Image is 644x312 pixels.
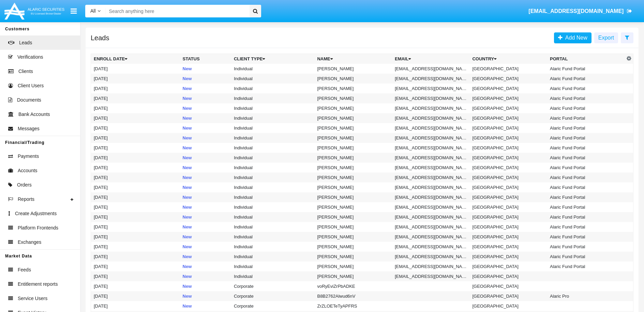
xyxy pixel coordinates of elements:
[231,212,315,222] td: Individual
[18,68,33,75] span: Clients
[547,123,625,133] td: Alaric Fund Portal
[314,212,392,222] td: [PERSON_NAME]
[469,93,547,103] td: [GEOGRAPHIC_DATA]
[547,291,625,301] td: Alaric Pro
[392,143,470,153] td: [EMAIL_ADDRESS][DOMAIN_NAME]
[314,252,392,262] td: [PERSON_NAME]
[17,181,32,189] span: Orders
[314,301,392,311] td: ZrZLOETeTyAPFRS
[231,84,315,93] td: Individual
[91,281,180,291] td: [DATE]
[180,192,231,202] td: New
[314,133,392,143] td: [PERSON_NAME]
[547,182,625,192] td: Alaric Fund Portal
[469,113,547,123] td: [GEOGRAPHIC_DATA]
[231,143,315,153] td: Individual
[392,64,470,74] td: [EMAIL_ADDRESS][DOMAIN_NAME]
[91,74,180,84] td: [DATE]
[231,252,315,262] td: Individual
[314,153,392,163] td: [PERSON_NAME]
[231,74,315,84] td: Individual
[180,143,231,153] td: New
[231,103,315,113] td: Individual
[180,252,231,262] td: New
[469,103,547,113] td: [GEOGRAPHIC_DATA]
[469,133,547,143] td: [GEOGRAPHIC_DATA]
[469,252,547,262] td: [GEOGRAPHIC_DATA]
[180,64,231,74] td: New
[18,167,38,174] span: Accounts
[3,1,65,21] img: Logo image
[231,262,315,271] td: Individual
[392,103,470,113] td: [EMAIL_ADDRESS][DOMAIN_NAME]
[547,84,625,93] td: Alaric Fund Portal
[392,54,470,64] th: Email
[91,192,180,202] td: [DATE]
[91,54,180,64] th: Enroll Date
[547,202,625,212] td: Alaric Fund Portal
[314,93,392,103] td: [PERSON_NAME]
[91,123,180,133] td: [DATE]
[469,74,547,84] td: [GEOGRAPHIC_DATA]
[314,84,392,93] td: [PERSON_NAME]
[231,54,315,64] th: Client Type
[547,143,625,153] td: Alaric Fund Portal
[180,54,231,64] th: Status
[547,103,625,113] td: Alaric Fund Portal
[469,123,547,133] td: [GEOGRAPHIC_DATA]
[469,242,547,252] td: [GEOGRAPHIC_DATA]
[180,133,231,143] td: New
[314,163,392,173] td: [PERSON_NAME]
[180,242,231,252] td: New
[392,192,470,202] td: [EMAIL_ADDRESS][DOMAIN_NAME]
[392,271,470,281] td: [EMAIL_ADDRESS][DOMAIN_NAME]
[314,232,392,242] td: [PERSON_NAME]
[231,93,315,103] td: Individual
[91,84,180,93] td: [DATE]
[314,291,392,301] td: B8B2762Alwud6nV
[180,271,231,281] td: New
[91,262,180,271] td: [DATE]
[598,35,614,41] span: Export
[547,192,625,202] td: Alaric Fund Portal
[469,262,547,271] td: [GEOGRAPHIC_DATA]
[392,163,470,173] td: [EMAIL_ADDRESS][DOMAIN_NAME]
[314,143,392,153] td: [PERSON_NAME]
[180,281,231,291] td: New
[392,74,470,84] td: [EMAIL_ADDRESS][DOMAIN_NAME]
[314,242,392,252] td: [PERSON_NAME]
[231,173,315,182] td: Individual
[469,222,547,232] td: [GEOGRAPHIC_DATA]
[469,291,547,301] td: [GEOGRAPHIC_DATA]
[314,281,392,291] td: voRyEviZrPbADKE
[180,173,231,182] td: New
[91,242,180,252] td: [DATE]
[469,232,547,242] td: [GEOGRAPHIC_DATA]
[18,153,39,160] span: Payments
[392,262,470,271] td: [EMAIL_ADDRESS][DOMAIN_NAME]
[180,84,231,93] td: New
[547,133,625,143] td: Alaric Fund Portal
[91,64,180,74] td: [DATE]
[231,202,315,212] td: Individual
[469,153,547,163] td: [GEOGRAPHIC_DATA]
[547,54,625,64] th: Portal
[547,222,625,232] td: Alaric Fund Portal
[469,271,547,281] td: [GEOGRAPHIC_DATA]
[85,8,106,15] a: All
[91,173,180,182] td: [DATE]
[392,222,470,232] td: [EMAIL_ADDRESS][DOMAIN_NAME]
[314,113,392,123] td: [PERSON_NAME]
[547,252,625,262] td: Alaric Fund Portal
[392,242,470,252] td: [EMAIL_ADDRESS][DOMAIN_NAME]
[314,173,392,182] td: [PERSON_NAME]
[180,74,231,84] td: New
[231,64,315,74] td: Individual
[469,143,547,153] td: [GEOGRAPHIC_DATA]
[91,301,180,311] td: [DATE]
[314,271,392,281] td: [PERSON_NAME]
[392,123,470,133] td: [EMAIL_ADDRESS][DOMAIN_NAME]
[180,232,231,242] td: New
[180,163,231,173] td: New
[91,113,180,123] td: [DATE]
